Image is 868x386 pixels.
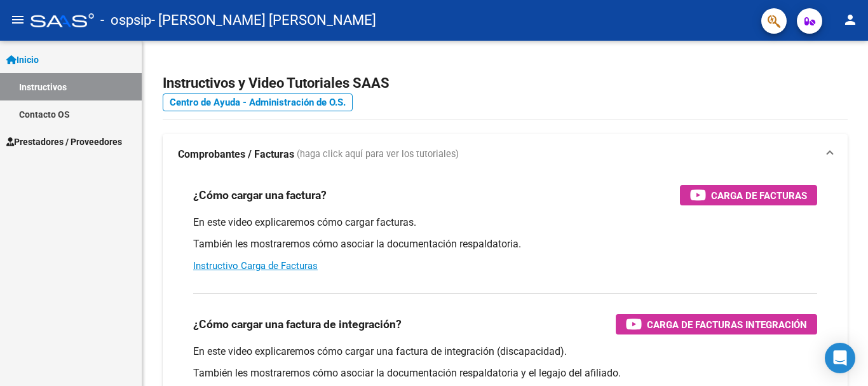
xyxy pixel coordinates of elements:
[193,366,817,380] p: También les mostraremos cómo asociar la documentación respaldatoria y el legajo del afiliado.
[163,71,848,95] h2: Instructivos y Video Tutoriales SAAS
[193,345,817,359] p: En este video explicaremos cómo cargar una factura de integración (discapacidad).
[680,185,817,205] button: Carga de Facturas
[6,53,39,67] span: Inicio
[163,134,848,175] mat-expansion-panel-header: Comprobantes / Facturas (haga click aquí para ver los tutoriales)
[193,186,327,204] h3: ¿Cómo cargar una factura?
[6,135,122,149] span: Prestadores / Proveedores
[100,6,151,34] span: - ospsip
[178,148,294,162] strong: Comprobantes / Facturas
[193,237,817,251] p: También les mostraremos cómo asociar la documentación respaldatoria.
[616,314,817,334] button: Carga de Facturas Integración
[151,6,376,34] span: - [PERSON_NAME] [PERSON_NAME]
[297,148,459,162] span: (haga click aquí para ver los tutoriales)
[193,315,402,333] h3: ¿Cómo cargar una factura de integración?
[647,317,807,333] span: Carga de Facturas Integración
[193,260,318,272] a: Instructivo Carga de Facturas
[825,343,855,373] div: Open Intercom Messenger
[711,188,807,203] span: Carga de Facturas
[843,12,858,27] mat-icon: person
[163,93,353,111] a: Centro de Ayuda - Administración de O.S.
[10,12,25,27] mat-icon: menu
[193,216,817,230] p: En este video explicaremos cómo cargar facturas.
